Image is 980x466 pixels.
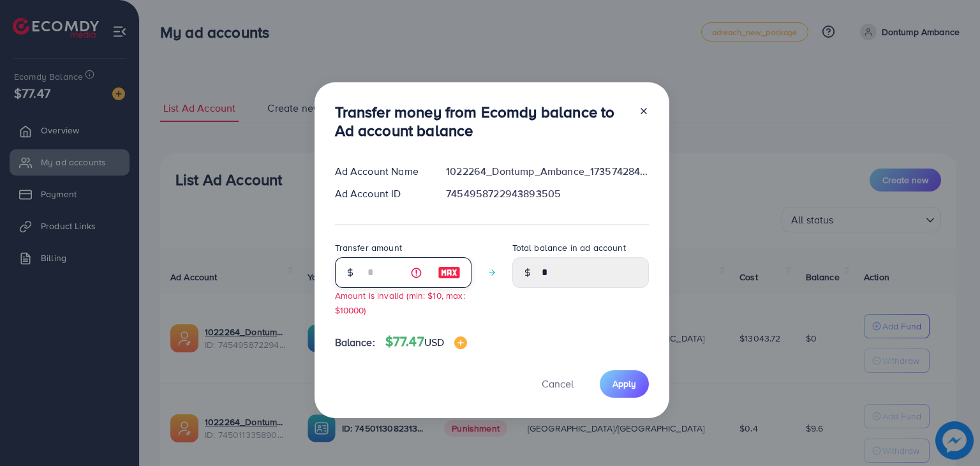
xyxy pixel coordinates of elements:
img: image [454,336,467,349]
label: Transfer amount [335,241,402,254]
span: Cancel [542,377,574,391]
small: Amount is invalid (min: $10, max: $10000) [335,289,465,316]
div: 1022264_Dontump_Ambance_1735742847027 [436,164,658,179]
label: Total balance in ad account [512,241,626,254]
span: Balance: [335,335,375,350]
img: image [438,265,461,280]
h4: $77.47 [385,334,467,350]
button: Cancel [526,370,590,398]
div: Ad Account Name [325,164,436,179]
span: Apply [612,377,636,390]
div: 7454958722943893505 [436,186,658,201]
h3: Transfer money from Ecomdy balance to Ad account balance [335,103,628,140]
div: Ad Account ID [325,186,436,201]
button: Apply [600,370,649,398]
span: USD [424,335,444,349]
